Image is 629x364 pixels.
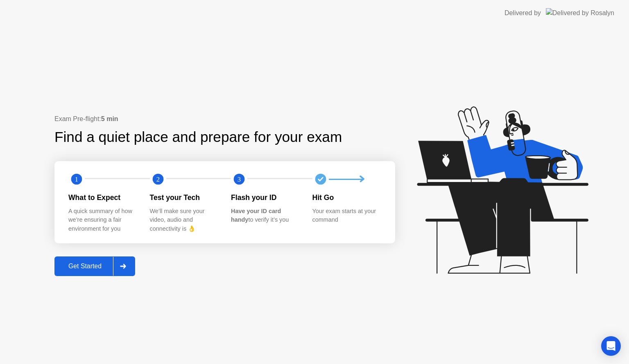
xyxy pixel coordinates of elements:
div: Exam Pre-flight: [54,114,395,124]
div: to verify it’s you [231,207,299,225]
div: Delivered by [505,8,541,18]
text: 2 [156,175,159,183]
text: 1 [75,175,78,183]
div: Get Started [57,263,113,270]
div: Flash your ID [231,192,299,203]
div: A quick summary of how we’re ensuring a fair environment for you [68,207,137,234]
div: Open Intercom Messenger [601,336,621,356]
text: 3 [238,175,241,183]
div: What to Expect [68,192,137,203]
button: Get Started [54,256,135,276]
b: 5 min [101,115,118,122]
b: Have your ID card handy [231,208,281,223]
div: Test your Tech [150,192,218,203]
div: Hit Go [312,192,381,203]
img: Delivered by Rosalyn [546,8,614,18]
div: Your exam starts at your command [312,207,381,225]
div: Find a quiet place and prepare for your exam [54,126,343,148]
div: We’ll make sure your video, audio and connectivity is 👌 [150,207,218,234]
